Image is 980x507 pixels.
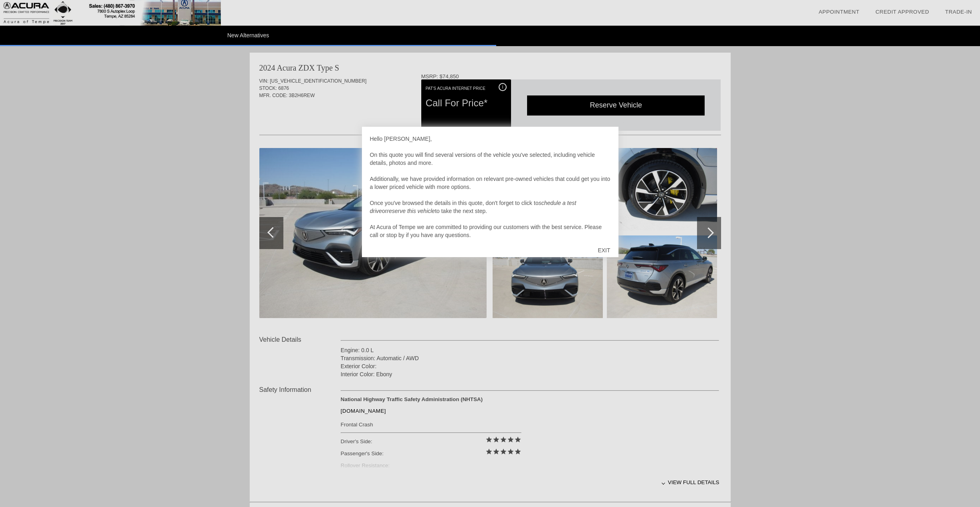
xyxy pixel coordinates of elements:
em: reserve this vehicle [387,208,435,214]
div: Hello [PERSON_NAME], On this quote you will find several versions of the vehicle you've selected,... [370,135,610,239]
em: schedule a test drive [370,200,576,214]
a: Credit Approved [875,9,929,15]
div: EXIT [590,238,618,262]
a: Trade-In [945,9,972,15]
a: Appointment [818,9,859,15]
